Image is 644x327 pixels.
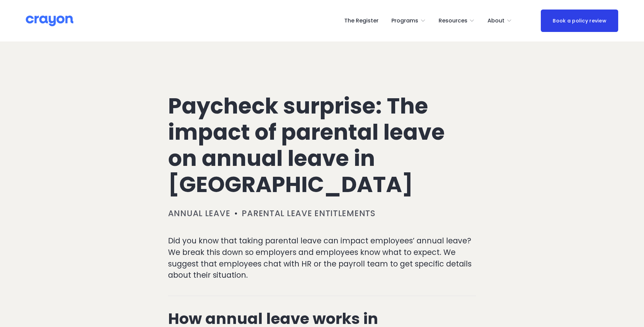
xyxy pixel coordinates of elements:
[344,15,379,26] a: The Register
[168,235,476,281] p: Did you know that taking parental leave can impact employees’ annual leave? We break this down so...
[487,16,504,26] span: About
[439,16,467,26] span: Resources
[439,15,475,26] a: folder dropdown
[26,15,73,27] img: Crayon
[168,93,476,197] h1: Paycheck surprise: The impact of parental leave on annual leave in [GEOGRAPHIC_DATA]
[487,15,512,26] a: folder dropdown
[391,16,418,26] span: Programs
[242,208,375,219] a: Parental leave entitlements
[391,15,426,26] a: folder dropdown
[168,208,231,219] a: Annual leave
[541,10,618,32] a: Book a policy review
